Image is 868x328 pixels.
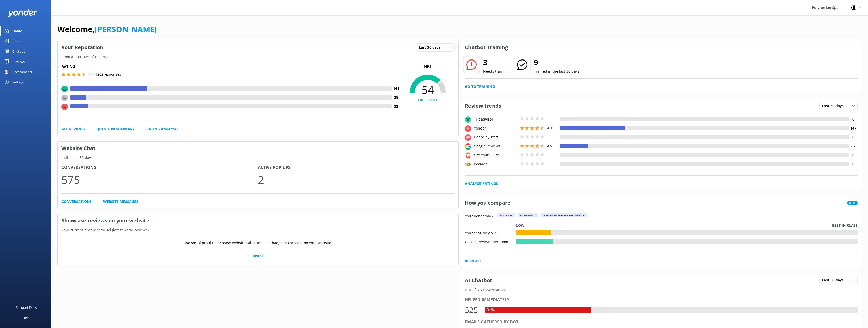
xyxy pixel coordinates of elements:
h3: Showcase reviews on your website [58,214,458,227]
h4: 0 [849,116,858,122]
div: Inbox [12,36,21,46]
p: From all sources of reviews [58,54,458,60]
h4: 147 [849,125,858,131]
a: Analyse Ratings [465,181,498,186]
a: Conversations [61,199,92,204]
div: Google Reviews [473,143,519,149]
h3: Chatbot Training [461,41,512,54]
h3: Your Reputation [58,41,107,54]
a: Website Messages [103,199,138,204]
h2: 3 [483,56,509,68]
p: | 202 responses [95,72,121,77]
h4: Active Pop-ups [258,164,454,171]
a: Go to Training [465,84,495,90]
div: Yonder Survey NPS [465,230,516,235]
a: Install [246,251,270,261]
div: > 1000 customers per month [541,213,587,217]
span: Last 30 days [419,45,444,50]
h5: Rating [61,64,401,69]
span: Last 30 days [822,277,847,283]
div: Chatbot [12,46,25,56]
div: Help [23,313,30,323]
h3: AI Chatbot [461,274,496,287]
a: All Reviews [61,126,85,132]
h4: 141 [392,86,401,91]
div: 91% [485,307,496,313]
p: Trained in the last 30 days [534,68,579,74]
div: BookMe [473,161,519,167]
div: 525 [465,304,480,316]
div: Heard by staff [473,134,519,140]
div: Tripadvisor [473,116,519,122]
p: NPS [401,64,455,69]
h4: 0 [849,152,858,158]
a: Rating Analysis [146,126,179,132]
p: Your current review carousel (latest 5 star reviews) [58,227,458,233]
a: Question Summary [96,126,135,132]
h3: How you compare [461,196,514,210]
span: 54 [401,83,455,96]
p: In the last 30 days [58,155,458,161]
h1: Welcome, [57,23,157,35]
div: Get Your Guide [473,152,519,158]
h2: 9 [534,56,579,68]
p: Your benchmark: [465,213,494,220]
div: Other/All [518,213,538,217]
h4: 28 [392,95,401,100]
p: Out of 575 conversations [461,287,862,293]
span: Last 30 days [822,103,847,109]
p: 575 [61,171,258,188]
h3: Review trends [461,99,505,113]
div: Emails gathered by bot [465,319,858,325]
div: Reviews [12,56,25,67]
h4: 62 [849,143,858,149]
div: Tourism [497,213,515,217]
h4: Conversations [61,164,258,171]
span: 4.5 [547,143,552,148]
p: Low [516,223,525,228]
h3: Website Chat [58,142,458,155]
span: 4.3 [547,125,552,130]
span: New [847,201,858,205]
a: View All [465,258,482,264]
h4: EXCELLENT [401,97,455,103]
div: Google Reviews per month [465,239,516,244]
h4: 0 [849,161,858,167]
div: Support Docs [16,302,37,313]
div: Home [12,26,22,36]
div: Helped immediately [465,296,858,303]
p: 2 [258,171,454,188]
span: 4.4 [89,72,94,77]
div: Recommend [12,67,32,77]
p: Best in class [832,223,858,228]
p: Needs training [483,68,509,74]
h4: 32 [392,104,401,109]
div: Yonder [473,125,519,131]
a: [PERSON_NAME] [95,24,157,34]
img: yonder-white-logo.png [8,9,37,17]
p: Use social proof to increase website sales. Install a badge or carousel on your website. [184,240,332,246]
h4: 0 [849,134,858,140]
div: Settings [12,77,25,87]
